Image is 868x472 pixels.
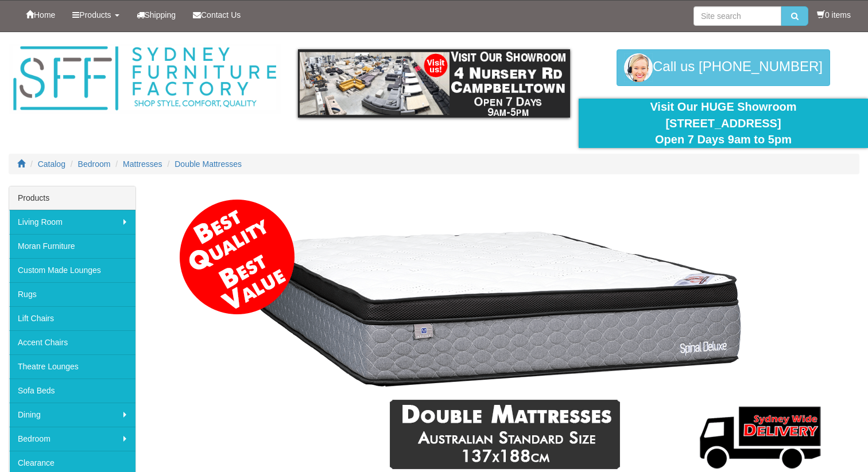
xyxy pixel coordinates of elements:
[184,1,249,29] a: Contact Us
[79,10,111,19] span: Products
[9,354,135,379] a: Theatre Lounges
[298,49,570,118] img: showroom.gif
[9,282,135,306] a: Rugs
[817,9,851,21] li: 0 items
[9,403,135,427] a: Dining
[17,1,64,29] a: Home
[9,234,135,258] a: Moran Furniture
[201,10,241,19] span: Contact Us
[9,306,135,330] a: Lift Chairs
[64,1,127,29] a: Products
[9,427,135,451] a: Bedroom
[175,159,242,169] a: Double Mattresses
[128,1,185,29] a: Shipping
[9,44,281,114] img: Sydney Furniture Factory
[123,159,162,169] a: Mattresses
[145,10,176,19] span: Shipping
[9,210,135,234] a: Living Room
[9,379,135,403] a: Sofa Beds
[9,258,135,282] a: Custom Made Lounges
[587,99,859,148] div: Visit Our HUGE Showroom [STREET_ADDRESS] Open 7 Days 9am to 5pm
[693,6,781,26] input: Site search
[34,10,55,19] span: Home
[9,330,135,354] a: Accent Chairs
[78,159,111,169] a: Bedroom
[38,159,65,169] a: Catalog
[9,186,135,210] div: Products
